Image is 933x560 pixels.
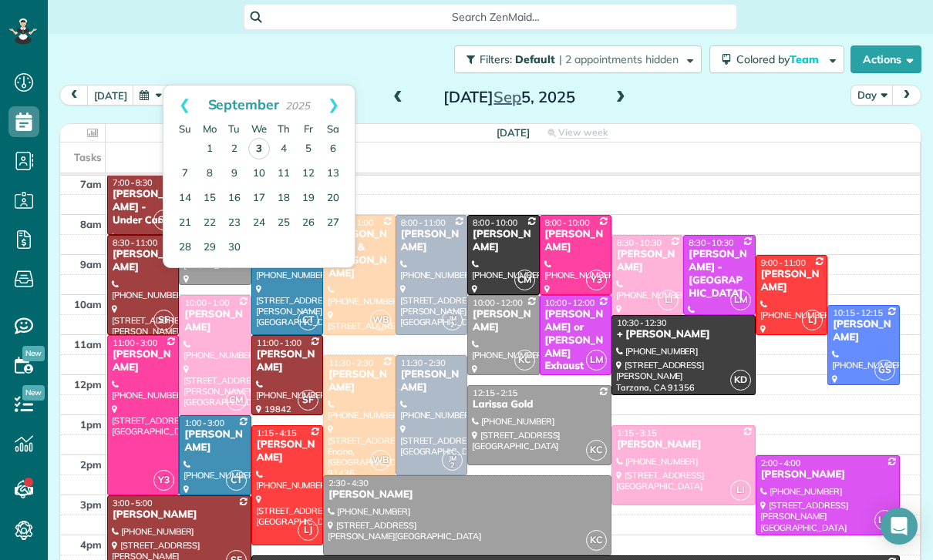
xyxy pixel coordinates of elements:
[321,137,345,162] a: 6
[179,122,191,135] span: Sunday
[59,85,89,106] button: prev
[112,348,174,374] div: [PERSON_NAME]
[285,99,310,112] span: 2025
[80,258,102,270] span: 9am
[251,122,267,135] span: Wednesday
[328,357,373,368] span: 11:30 - 2:30
[113,177,153,188] span: 7:00 - 8:30
[298,390,318,411] span: SF
[833,307,883,318] span: 10:15 - 12:15
[446,45,702,73] a: Filters: Default | 2 appointments hidden
[80,498,102,511] span: 3pm
[173,211,197,236] a: 21
[497,126,530,139] span: [DATE]
[480,52,512,66] span: Filters:
[153,470,174,491] span: Y3
[222,137,247,162] a: 2
[558,126,608,139] span: View week
[197,211,222,236] a: 22
[514,350,535,371] span: KC
[544,308,607,386] div: [PERSON_NAME] or [PERSON_NAME] Exhaust Service Inc,
[153,210,174,230] span: SF
[203,122,217,135] span: Monday
[709,45,844,73] button: Colored byTeam
[173,162,197,186] a: 7
[874,510,895,531] span: LM
[545,297,595,308] span: 10:00 - 12:00
[257,337,301,348] span: 11:00 - 1:00
[449,314,456,322] span: JM
[449,454,456,462] span: JM
[257,428,297,438] span: 1:15 - 4:15
[298,310,318,330] span: CT
[271,162,296,186] a: 11
[760,268,823,294] div: [PERSON_NAME]
[74,151,102,163] span: Tasks
[443,318,462,333] small: 2
[790,52,821,66] span: Team
[74,298,102,310] span: 10am
[617,237,662,248] span: 8:30 - 10:30
[80,218,102,230] span: 8am
[832,318,894,344] div: [PERSON_NAME]
[850,85,894,106] button: Day
[736,52,824,66] span: Colored by
[413,89,605,106] h2: [DATE] 5, 2025
[163,86,206,124] a: Prev
[113,337,157,348] span: 11:00 - 3:00
[473,297,523,308] span: 10:00 - 12:00
[617,428,657,438] span: 1:15 - 3:15
[616,328,751,341] div: + [PERSON_NAME]
[197,162,222,186] a: 8
[370,450,391,471] span: WB
[222,186,247,211] a: 16
[328,368,390,394] div: [PERSON_NAME]
[472,228,534,254] div: [PERSON_NAME]
[473,387,517,398] span: 12:15 - 2:15
[184,428,246,454] div: [PERSON_NAME]
[247,186,271,211] a: 17
[80,538,102,551] span: 4pm
[472,308,534,334] div: [PERSON_NAME]
[222,162,247,186] a: 9
[400,228,463,254] div: [PERSON_NAME]
[296,137,321,162] a: 5
[74,378,102,391] span: 12pm
[761,257,806,268] span: 9:00 - 11:00
[80,178,102,190] span: 7am
[296,211,321,236] a: 26
[730,290,751,310] span: LM
[616,248,679,274] div: [PERSON_NAME]
[321,162,345,186] a: 13
[586,350,607,371] span: LM
[184,417,224,428] span: 1:00 - 3:00
[850,45,921,73] button: Actions
[586,270,607,290] span: Y3
[222,211,247,236] a: 23
[153,310,174,330] span: SF
[443,458,462,473] small: 2
[454,45,702,73] button: Filters: Default | 2 appointments hidden
[22,385,45,401] span: New
[208,96,280,112] span: September
[296,186,321,211] a: 19
[247,162,271,186] a: 10
[545,217,590,228] span: 8:00 - 10:00
[688,248,750,300] div: [PERSON_NAME] - [GEOGRAPHIC_DATA]
[473,217,517,228] span: 8:00 - 10:00
[184,297,229,308] span: 10:00 - 1:00
[80,458,102,471] span: 2pm
[74,338,102,350] span: 11am
[256,348,318,374] div: [PERSON_NAME]
[514,270,535,290] span: CM
[304,122,313,135] span: Friday
[401,217,446,228] span: 8:00 - 11:00
[327,122,339,135] span: Saturday
[112,188,174,227] div: [PERSON_NAME] - Under Car
[226,390,247,411] span: CM
[247,211,271,236] a: 24
[493,87,521,106] span: Sep
[197,186,222,211] a: 15
[173,236,197,260] a: 28
[328,228,390,280] div: [PERSON_NAME] & [PERSON_NAME]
